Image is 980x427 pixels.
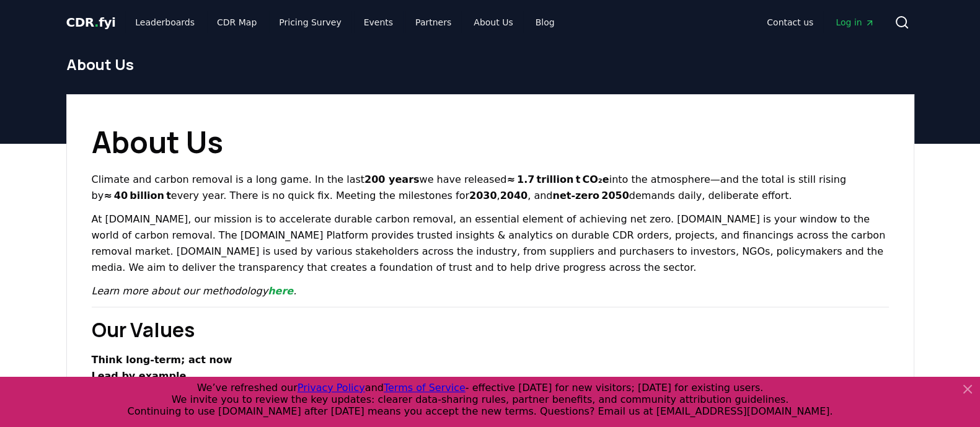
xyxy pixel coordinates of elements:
[836,16,874,29] span: Log in
[757,11,823,33] a: Contact us
[66,14,116,31] a: CDR.fyi
[92,315,889,345] h2: Our Values
[66,15,116,30] span: CDR fyi
[268,285,293,297] a: here
[269,11,351,33] a: Pricing Survey
[92,354,232,366] strong: Think long‑term; act now
[469,190,497,201] strong: 2030
[125,11,564,33] nav: Main
[94,15,99,30] span: .
[92,285,297,297] em: Learn more about our methodology .
[354,11,403,33] a: Events
[92,172,889,204] p: Climate and carbon removal is a long game. In the last we have released into the atmosphere—and t...
[464,11,523,33] a: About Us
[104,190,171,201] strong: ≈ 40 billion t
[405,11,461,33] a: Partners
[826,11,884,33] a: Log in
[207,11,267,33] a: CDR Map
[92,211,889,276] p: At [DOMAIN_NAME], our mission is to accelerate durable carbon removal, an essential element of ac...
[92,370,187,382] strong: Lead by example
[92,120,889,164] h1: About Us
[66,55,914,74] h1: About Us
[757,11,884,33] nav: Main
[364,174,419,185] strong: 200 years
[125,11,205,33] a: Leaderboards
[500,190,528,201] strong: 2040
[506,174,609,185] strong: ≈ 1.7 trillion t CO₂e
[526,11,565,33] a: Blog
[552,190,629,201] strong: net‑zero 2050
